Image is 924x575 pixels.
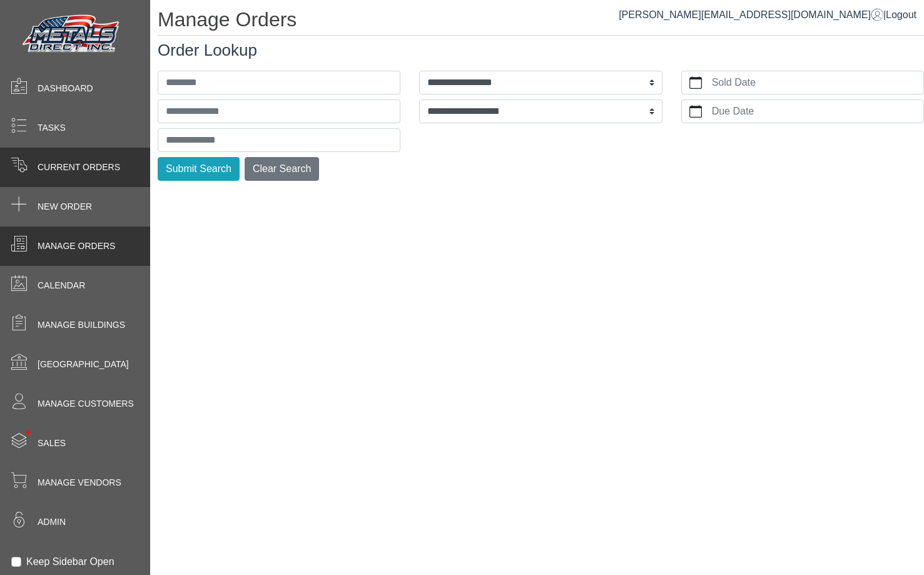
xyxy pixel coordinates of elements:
span: [GEOGRAPHIC_DATA] [38,358,129,371]
span: Tasks [38,121,66,135]
label: Keep Sidebar Open [26,554,114,569]
button: calendar [682,100,709,123]
span: Manage Buildings [38,318,125,332]
img: Metals Direct Inc Logo [19,11,125,58]
span: Sales [38,437,66,450]
svg: calendar [689,105,702,118]
span: Dashboard [38,82,93,95]
span: • [12,412,44,453]
span: Manage Orders [38,240,115,253]
span: Manage Vendors [38,476,121,489]
svg: calendar [689,76,702,89]
label: Sold Date [709,71,923,94]
span: New Order [38,200,92,213]
a: [PERSON_NAME][EMAIL_ADDRESS][DOMAIN_NAME] [619,9,883,20]
label: Due Date [709,100,923,123]
h3: Order Lookup [158,41,924,60]
div: | [619,8,916,23]
span: Logout [886,9,916,20]
h1: Manage Orders [158,8,924,36]
button: Clear Search [245,157,319,181]
span: Admin [38,516,66,529]
span: Current Orders [38,161,120,174]
span: Calendar [38,279,85,292]
button: calendar [682,71,709,94]
button: Submit Search [158,157,240,181]
span: Manage Customers [38,397,134,410]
